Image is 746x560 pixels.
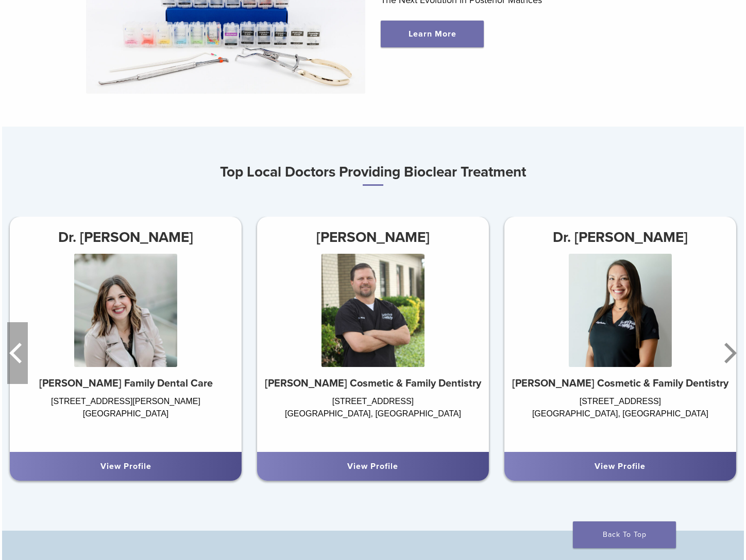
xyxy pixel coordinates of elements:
[595,461,646,471] a: View Profile
[74,254,177,367] img: Dr. Dakota Cooper
[718,322,739,384] button: Next
[10,395,242,442] div: [STREET_ADDRESS][PERSON_NAME] [GEOGRAPHIC_DATA]
[504,225,736,250] h3: Dr. [PERSON_NAME]
[265,377,481,390] strong: [PERSON_NAME] Cosmetic & Family Dentistry
[39,377,213,390] strong: [PERSON_NAME] Family Dental Care
[321,254,425,367] img: Dr. Garrett Mulkey
[2,160,744,186] h3: Top Local Doctors Providing Bioclear Treatment
[573,521,676,548] a: Back To Top
[512,377,728,390] strong: [PERSON_NAME] Cosmetic & Family Dentistry
[569,254,672,367] img: Dr. Ashley Decker
[504,395,736,442] div: [STREET_ADDRESS] [GEOGRAPHIC_DATA], [GEOGRAPHIC_DATA]
[7,322,28,384] button: Previous
[100,461,151,471] a: View Profile
[257,395,489,442] div: [STREET_ADDRESS] [GEOGRAPHIC_DATA], [GEOGRAPHIC_DATA]
[257,225,489,250] h3: [PERSON_NAME]
[10,225,242,250] h3: Dr. [PERSON_NAME]
[381,21,484,47] a: Learn More
[347,461,398,471] a: View Profile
